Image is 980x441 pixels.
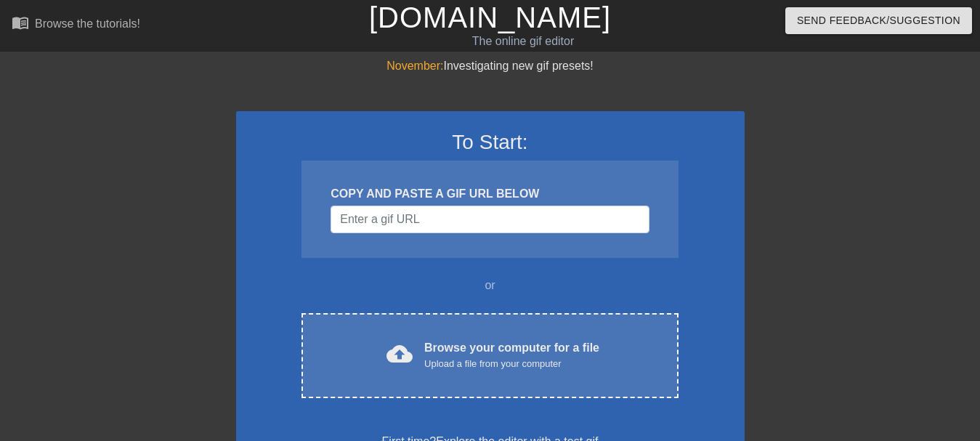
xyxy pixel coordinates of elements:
[386,60,443,72] span: November:
[334,33,713,50] div: The online gif editor
[274,277,707,294] div: or
[331,185,649,203] div: COPY AND PASTE A GIF URL BELOW
[35,17,140,30] div: Browse the tutorials!
[386,341,413,367] span: cloud_upload
[785,7,972,34] button: Send Feedback/Suggestion
[797,12,960,30] span: Send Feedback/Suggestion
[424,357,599,371] div: Upload a file from your computer
[12,14,29,31] span: menu_book
[369,1,611,33] a: [DOMAIN_NAME]
[12,14,140,36] a: Browse the tutorials!
[424,339,599,371] div: Browse your computer for a file
[331,206,649,233] input: Username
[255,130,726,155] h3: To Start:
[236,57,745,75] div: Investigating new gif presets!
